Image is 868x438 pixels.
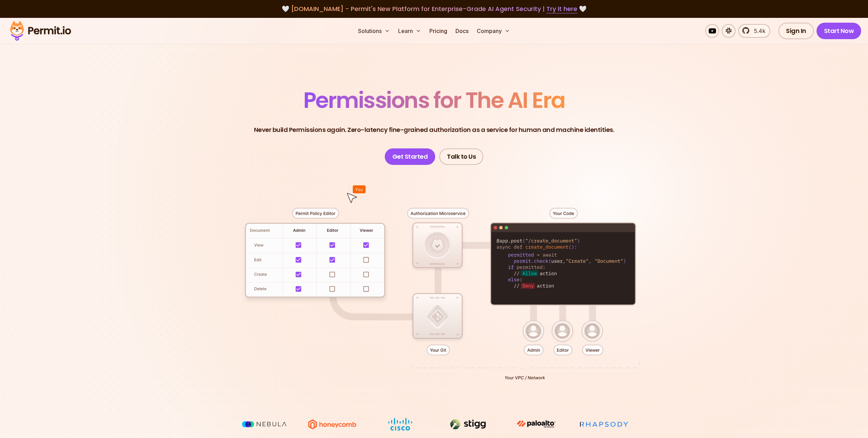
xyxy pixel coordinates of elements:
img: paloalto [510,418,562,430]
div: 🤍 🤍 [16,4,852,14]
img: Stigg [442,418,494,431]
button: Company [474,24,513,38]
a: Pricing [427,24,450,38]
img: Honeycomb [306,418,358,431]
img: Nebula [239,418,290,431]
button: Learn [395,24,424,38]
img: Rhapsody Health [578,418,630,431]
a: Talk to Us [439,148,483,165]
button: Solutions [355,24,393,38]
img: Permit logo [7,19,74,43]
a: Sign In [778,23,814,39]
a: Get Started [385,148,436,165]
span: [DOMAIN_NAME] - Permit's New Platform for Enterprise-Grade AI Agent Security | [291,4,577,13]
span: 5.4k [750,27,765,35]
a: 5.4k [738,24,770,38]
a: Start Now [817,23,861,39]
a: Try it here [546,4,577,13]
p: Never build Permissions again. Zero-latency fine-grained authorization as a service for human and... [254,125,614,135]
img: Cisco [374,418,426,431]
span: Permissions for The AI Era [303,85,565,115]
a: Docs [453,24,471,38]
